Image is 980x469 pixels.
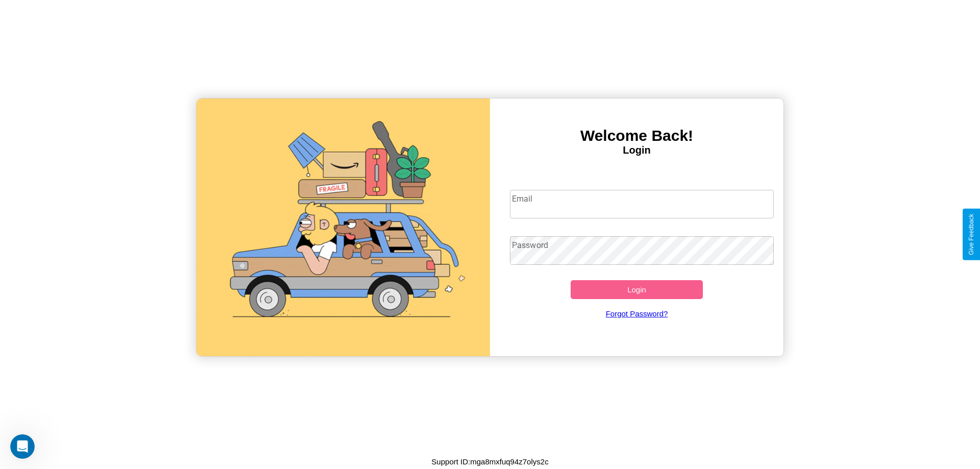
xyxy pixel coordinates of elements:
div: Give Feedback [968,214,975,255]
a: Forgot Password? [505,299,769,328]
h3: Welcome Back! [490,127,783,144]
iframe: Intercom live chat [10,434,35,459]
p: Support ID: mga8mxfuq94z7olys2c [431,455,548,468]
button: Login [571,280,703,299]
img: gif [197,98,490,356]
h4: Login [490,144,783,156]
